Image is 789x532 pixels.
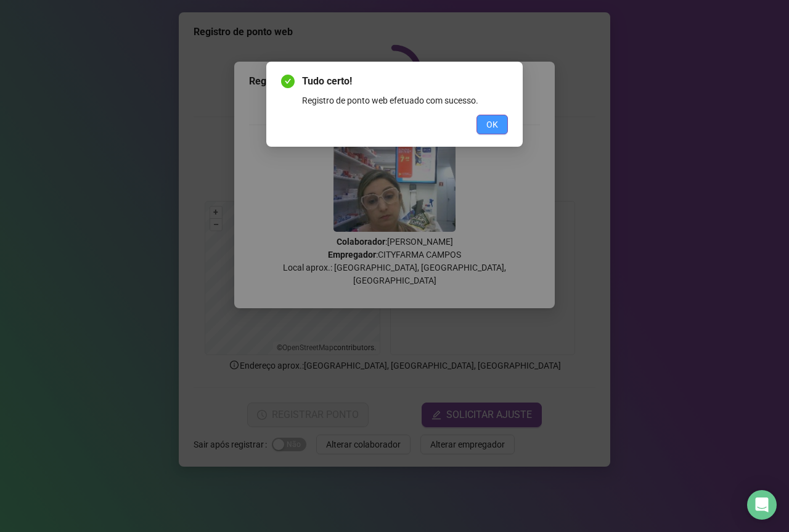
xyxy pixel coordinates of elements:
span: check-circle [281,75,295,88]
div: Open Intercom Messenger [747,490,777,520]
div: Registro de ponto web efetuado com sucesso. [302,94,508,107]
span: Tudo certo! [302,74,508,89]
span: OK [486,118,498,131]
button: OK [476,115,508,134]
